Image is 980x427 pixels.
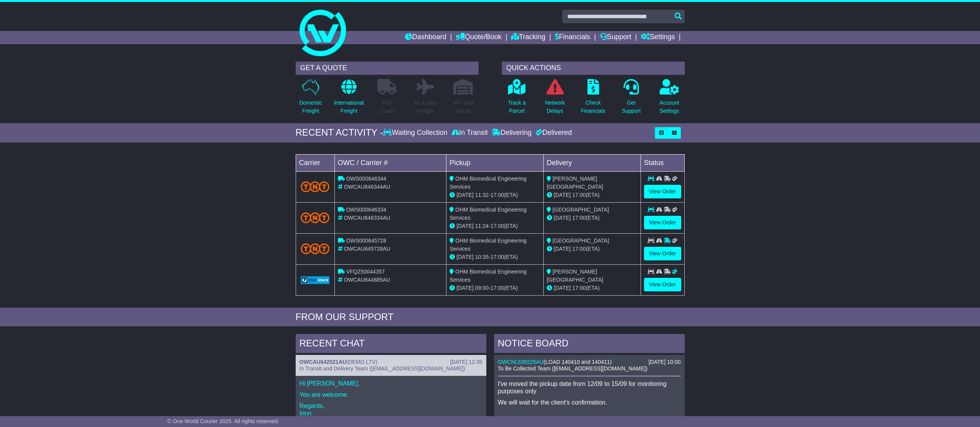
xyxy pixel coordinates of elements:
[405,31,446,44] a: Dashboard
[299,79,322,119] a: DomesticFreight
[475,285,489,291] span: 09:00
[456,192,474,198] span: [DATE]
[450,176,527,190] span: OHM Biomedical Engineering Services
[534,129,572,137] div: Delivered
[446,154,544,171] td: Pickup
[498,380,681,395] p: I've moved the pickup date from 12/09 to 15/09 for monitoring purposes only
[296,127,383,138] div: RECENT ACTIVITY -
[553,238,609,244] span: [GEOGRAPHIC_DATA]
[547,284,637,292] div: (ETA)
[621,79,641,119] a: GetSupport
[498,359,544,365] a: OWCNL639225AU
[450,284,540,292] div: - (ETA)
[545,99,565,115] p: Network Delays
[547,245,637,253] div: (ETA)
[300,359,482,365] div: ( )
[572,192,586,198] span: 17:00
[346,176,386,182] span: OWS000646344
[572,285,586,291] span: 17:00
[600,31,631,44] a: Support
[456,285,474,291] span: [DATE]
[456,31,501,44] a: Quote/Book
[644,278,681,291] a: View Order
[508,79,526,119] a: Track aParcel
[300,365,465,372] span: In Transit and Delivery Team ([EMAIL_ADDRESS][DOMAIN_NAME])
[553,207,609,213] span: [GEOGRAPHIC_DATA]
[498,399,681,406] p: We will wait for the client's confirmation.
[508,99,526,115] p: Track a Parcel
[296,312,685,323] div: FROM OUR SUPPORT
[622,99,641,115] p: Get Support
[450,238,527,252] span: OHM Biomedical Engineering Services
[648,359,680,365] div: [DATE] 10:00
[346,207,386,213] span: OWS000646334
[344,215,390,221] span: OWCAU646334AU
[475,192,489,198] span: 11:32
[544,79,565,119] a: NetworkDelays
[301,243,330,254] img: TNT_Domestic.png
[334,99,364,115] p: International Freight
[491,285,504,291] span: 17:00
[300,391,482,398] p: You are welcome.
[660,99,679,115] p: Account Settings
[498,359,681,365] div: ( )
[450,191,540,199] div: - (ETA)
[547,191,637,199] div: (ETA)
[554,215,571,221] span: [DATE]
[456,254,474,260] span: [DATE]
[296,334,486,355] div: RECENT CHAT
[572,246,586,252] span: 17:00
[301,276,330,284] img: GetCarrierServiceLogo
[334,154,446,171] td: OWC / Carrier #
[641,154,684,171] td: Status
[554,246,571,252] span: [DATE]
[450,129,490,137] div: In Transit
[383,129,449,137] div: Waiting Collection
[580,79,606,119] a: CheckFinancials
[644,185,681,198] a: View Order
[450,207,527,221] span: OHM Biomedical Engineering Services
[545,359,610,365] span: LOAD 140410 and 140411
[346,238,386,244] span: OWS000645728
[644,216,681,229] a: View Order
[299,99,322,115] p: Domestic Freight
[475,254,489,260] span: 10:35
[300,359,346,365] a: OWCAU642521AU
[644,247,681,260] a: View Order
[555,31,590,44] a: Financials
[296,154,334,171] td: Carrier
[450,359,482,365] div: [DATE] 12:35
[334,79,364,119] a: InternationalFreight
[167,418,279,424] span: © One World Courier 2025. All rights reserved.
[659,79,680,119] a: AccountSettings
[300,380,482,387] p: Hi [PERSON_NAME],
[301,212,330,223] img: TNT_Domestic.png
[344,184,390,190] span: OWCAU646344AU
[414,99,437,115] p: Air & Sea Freight
[491,254,504,260] span: 17:00
[554,192,571,198] span: [DATE]
[554,285,571,291] span: [DATE]
[494,334,685,355] div: NOTICE BOARD
[450,222,540,230] div: - (ETA)
[344,277,390,283] span: OWCAU644885AU
[491,223,504,229] span: 17:00
[348,359,376,365] span: DEMO LTV
[547,176,603,190] span: [PERSON_NAME] [GEOGRAPHIC_DATA]
[502,62,685,75] div: QUICK ACTIONS
[453,99,474,115] p: Air / Sea Depot
[547,214,637,222] div: (ETA)
[572,215,586,221] span: 17:00
[296,62,479,75] div: GET A QUOTE
[450,253,540,261] div: - (ETA)
[344,246,390,252] span: OWCAU645728AU
[547,269,603,283] span: [PERSON_NAME][GEOGRAPHIC_DATA]
[498,365,648,372] span: To Be Collected Team ([EMAIL_ADDRESS][DOMAIN_NAME])
[491,192,504,198] span: 17:00
[581,99,605,115] p: Check Financials
[543,154,641,171] td: Delivery
[490,129,534,137] div: Delivering
[641,31,675,44] a: Settings
[511,31,545,44] a: Tracking
[346,269,385,275] span: VFQZ50044357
